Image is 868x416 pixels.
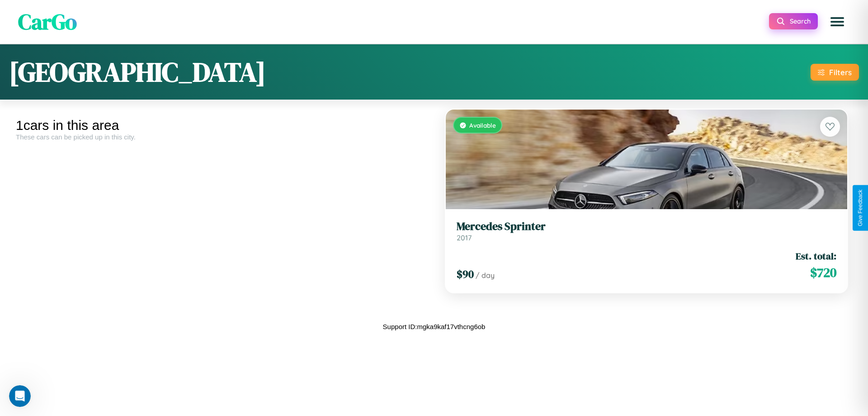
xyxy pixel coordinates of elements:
span: CarGo [18,7,77,37]
iframe: Intercom live chat [9,385,31,407]
div: These cars can be picked up in this city. [16,133,427,141]
h1: [GEOGRAPHIC_DATA] [9,53,266,91]
button: Open menu [825,9,850,34]
span: Est. total: [796,249,836,263]
button: Filters [811,64,859,81]
span: Available [469,121,496,129]
button: Search [769,13,818,29]
div: Filters [829,67,852,77]
span: Search [790,17,811,25]
span: / day [476,271,495,280]
span: $ 720 [810,263,836,282]
div: 1 cars in this area [16,118,427,133]
div: Give Feedback [857,190,863,226]
a: Mercedes Sprinter2017 [457,220,836,242]
span: $ 90 [457,267,474,282]
h3: Mercedes Sprinter [457,220,836,233]
span: 2017 [457,233,472,242]
p: Support ID: mgka9kaf17vthcng6ob [383,320,486,333]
